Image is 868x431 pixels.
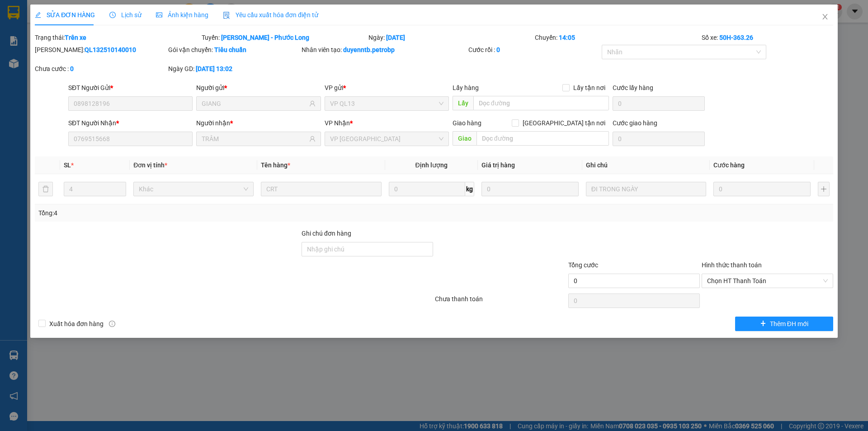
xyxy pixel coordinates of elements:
[109,11,142,19] span: Lịch sử
[85,46,136,53] b: QL132510140010
[223,11,318,19] span: Yêu cầu xuất hóa đơn điện tử
[719,34,753,41] b: 50H-363.26
[481,161,515,169] span: Giá trị hàng
[481,182,579,196] input: 0
[496,46,500,53] b: 0
[196,65,232,72] b: [DATE] 13:02
[613,119,657,127] label: Cước giao hàng
[713,161,745,169] span: Cước hàng
[133,161,167,169] span: Đơn vị tính
[568,261,598,269] span: Tổng cước
[559,34,575,41] b: 14:05
[309,100,316,107] span: user
[453,84,479,91] span: Lấy hàng
[519,118,609,128] span: [GEOGRAPHIC_DATA] tận nơi
[302,45,467,55] div: Nhân viên tạo:
[109,12,116,18] span: clock-circle
[70,65,74,72] b: 0
[109,321,115,327] span: info-circle
[415,161,448,169] span: Định lượng
[196,118,321,128] div: Người nhận
[214,46,246,53] b: Tiêu chuẩn
[168,64,300,74] div: Ngày GD:
[613,132,705,146] input: Cước giao hàng
[453,96,473,110] span: Lấy
[707,274,828,288] span: Chọn HT Thanh Toán
[468,45,600,55] div: Cước rồi :
[368,33,534,43] div: Ngày:
[330,97,443,110] span: VP QL13
[64,161,71,169] span: SL
[812,5,838,30] button: Close
[434,294,567,310] div: Chưa thanh toán
[453,119,481,127] span: Giao hàng
[453,131,476,146] span: Giao
[534,33,701,43] div: Chuyến:
[702,261,762,269] label: Hình thức thanh toán
[760,320,766,327] span: plus
[35,45,166,55] div: [PERSON_NAME]:
[68,118,193,128] div: SĐT Người Nhận
[196,83,321,93] div: Người gửi
[818,182,830,196] button: plus
[35,12,41,18] span: edit
[261,161,290,169] span: Tên hàng
[302,242,433,256] input: Ghi chú đơn hàng
[713,182,811,196] input: 0
[613,96,705,111] input: Cước lấy hàng
[202,134,307,144] input: Tên người nhận
[156,12,162,18] span: picture
[770,319,808,329] span: Thêm ĐH mới
[46,319,107,329] span: Xuất hóa đơn hàng
[582,156,710,174] th: Ghi chú
[613,84,653,91] label: Cước lấy hàng
[35,11,95,19] span: SỬA ĐƠN HÀNG
[68,83,193,93] div: SĐT Người Gửi
[221,34,309,41] b: [PERSON_NAME] - Phước Long
[202,99,307,109] input: Tên người gửi
[38,208,335,218] div: Tổng: 4
[821,13,829,20] span: close
[735,317,833,331] button: plusThêm ĐH mới
[223,12,230,19] img: icon
[701,33,834,43] div: Số xe:
[386,34,405,41] b: [DATE]
[325,119,350,127] span: VP Nhận
[139,182,248,196] span: Khác
[325,83,449,93] div: VP gửi
[168,45,300,55] div: Gói vận chuyển:
[309,136,316,142] span: user
[473,96,609,110] input: Dọc đường
[156,11,208,19] span: Ảnh kiện hàng
[261,182,381,196] input: VD: Bàn, Ghế
[465,182,474,196] span: kg
[35,64,166,74] div: Chưa cước :
[34,33,201,43] div: Trạng thái:
[38,182,53,196] button: delete
[330,132,443,146] span: VP Phước Bình
[476,131,609,146] input: Dọc đường
[586,182,706,196] input: Ghi Chú
[65,34,86,41] b: Trên xe
[302,230,351,237] label: Ghi chú đơn hàng
[343,46,395,53] b: duyenntb.petrobp
[201,33,368,43] div: Tuyến:
[570,83,609,93] span: Lấy tận nơi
